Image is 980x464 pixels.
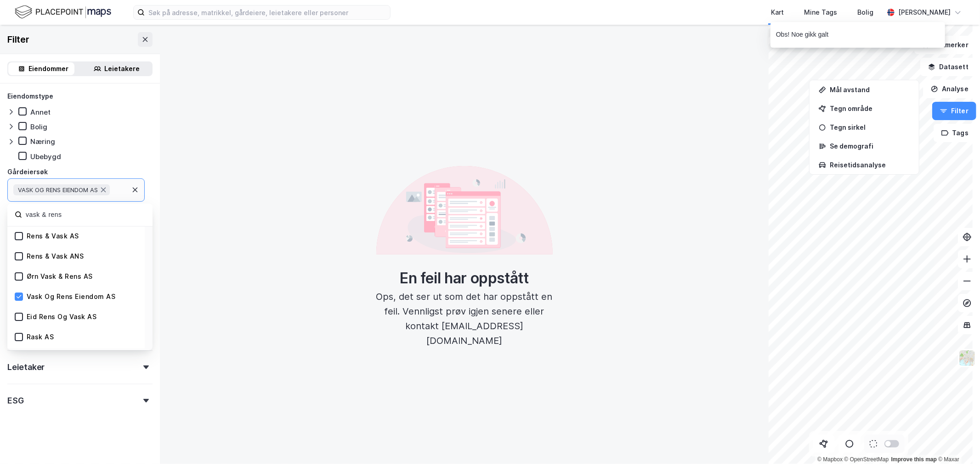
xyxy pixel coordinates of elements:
[376,269,553,287] div: En feil har oppstått
[830,105,910,112] div: Tegn område
[830,142,910,150] div: Se demografi
[7,91,53,102] div: Eiendomstype
[923,80,976,98] button: Analyse
[7,32,29,47] div: Filter
[830,161,910,169] div: Reisetidsanalyse
[934,420,980,464] iframe: Chat Widget
[7,362,45,373] div: Leietaker
[932,102,976,120] button: Filter
[934,420,980,464] div: Kontrollprogram for chat
[15,4,111,20] img: logo.f888ab2527a4732fd821a326f86c7f29.svg
[830,86,910,94] div: Mål avstand
[29,63,69,74] div: Eiendommer
[776,29,828,40] div: Obs! Noe gikk galt
[958,349,976,367] img: Z
[18,186,98,193] span: VASK OG RENS EIENDOM AS
[817,456,843,463] a: Mapbox
[30,137,55,146] div: Næring
[891,456,937,463] a: Improve this map
[30,108,51,116] div: Annet
[920,58,976,76] button: Datasett
[804,7,837,18] div: Mine Tags
[145,6,390,19] input: Søk på adresse, matrikkel, gårdeiere, leietakere eller personer
[30,122,47,131] div: Bolig
[844,456,889,463] a: OpenStreetMap
[898,7,951,18] div: [PERSON_NAME]
[7,395,23,406] div: ESG
[934,124,976,142] button: Tags
[857,7,873,18] div: Bolig
[105,63,140,74] div: Leietakere
[771,7,784,18] div: Kart
[376,289,553,348] div: Ops, det ser ut som det har oppstått en feil. Vennligst prøv igjen senere eller kontakt [EMAIL_AD...
[830,123,910,131] div: Tegn sirkel
[7,166,48,177] div: Gårdeiersøk
[30,152,61,161] div: Ubebygd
